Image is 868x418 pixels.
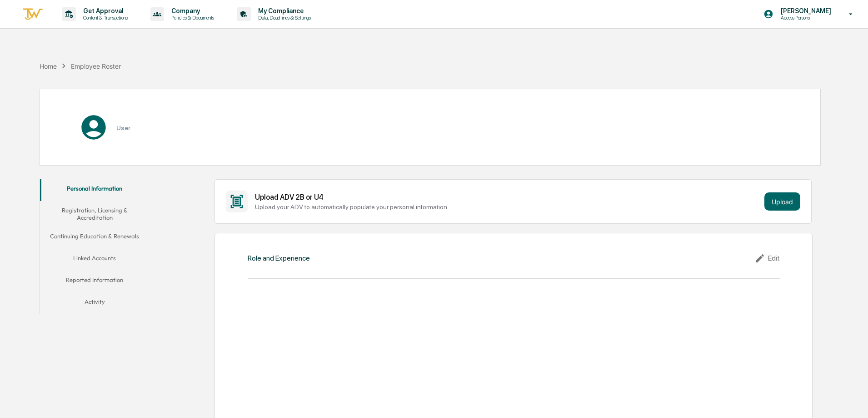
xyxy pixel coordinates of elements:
[255,203,761,211] div: Upload your ADV to automatically populate your personal information.
[116,124,130,131] h3: User
[76,15,132,21] p: Content & Transactions
[40,62,57,70] div: Home
[251,15,315,21] p: Data, Deadlines & Settings
[40,292,149,314] button: Activity
[164,15,219,21] p: Policies & Documents
[71,62,121,70] div: Employee Roster
[40,271,149,292] button: Reported Information
[773,15,836,21] p: Access Persons
[764,192,800,211] button: Upload
[773,7,836,15] p: [PERSON_NAME]
[248,254,310,262] div: Role and Experience
[40,227,149,249] button: Continuing Education & Renewals
[754,253,780,264] div: Edit
[164,7,219,15] p: Company
[40,179,149,314] div: secondary tabs example
[76,7,132,15] p: Get Approval
[40,249,149,271] button: Linked Accounts
[40,201,149,227] button: Registration, Licensing & Accreditation
[40,179,149,201] button: Personal Information
[22,7,44,22] img: logo
[251,7,315,15] p: My Compliance
[255,193,761,201] div: Upload ADV 2B or U4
